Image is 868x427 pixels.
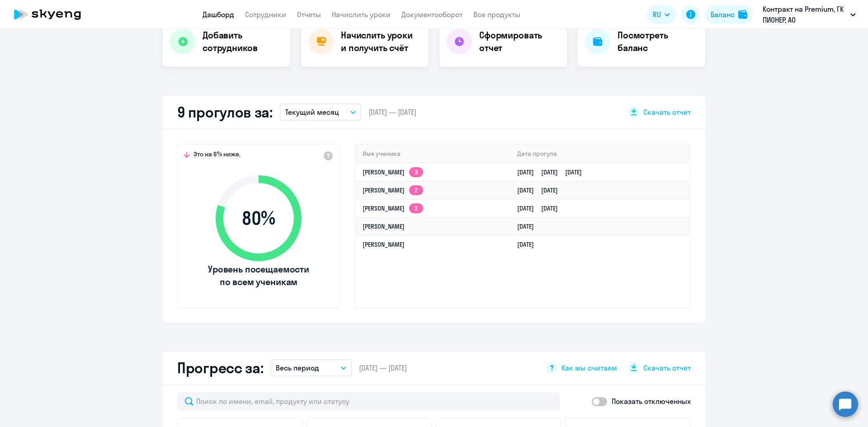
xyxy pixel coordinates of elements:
a: Дашборд [203,10,234,19]
span: [DATE] — [DATE] [359,363,407,373]
a: Отчеты [297,10,321,19]
a: [DATE] [517,240,541,249]
p: Контракт на Premium, ГК ПИОНЕР, АО [763,4,847,25]
th: Имя ученика [355,145,510,163]
a: [PERSON_NAME]2 [363,204,423,212]
input: Поиск по имени, email, продукту или статусу [177,392,560,410]
a: Начислить уроки [332,10,391,19]
h2: 9 прогулов за: [177,103,273,121]
img: balance [738,10,747,19]
button: Текущий месяц [280,103,361,121]
span: Уровень посещаемости по всем ученикам [207,263,311,288]
a: Все продукты [473,10,520,19]
p: Текущий месяц [285,107,339,117]
th: Дата прогула [510,145,690,163]
span: Это на 6% ниже, [193,150,241,161]
button: Весь период [270,359,352,376]
span: Скачать отчет [643,107,691,117]
span: Как мы считаем [561,363,617,373]
span: Скачать отчет [643,363,691,373]
span: 80 % [207,207,311,229]
button: Балансbalance [705,5,753,23]
a: [PERSON_NAME]3 [363,168,423,176]
a: [DATE][DATE] [517,204,565,212]
app-skyeng-badge: 2 [409,203,423,213]
a: [DATE][DATE] [517,186,565,194]
h4: Сформировать отчет [479,29,560,54]
a: Сотрудники [245,10,286,19]
p: Весь период [276,362,319,373]
a: [PERSON_NAME] [363,240,405,249]
h4: Добавить сотрудников [203,29,283,54]
h4: Посмотреть баланс [618,29,698,54]
button: Контракт на Premium, ГК ПИОНЕР, АО [758,4,860,25]
h2: Прогресс за: [177,359,263,377]
a: [DATE] [517,222,541,230]
a: Документооборот [401,10,462,19]
span: RU [653,9,661,20]
a: [PERSON_NAME] [363,222,405,230]
app-skyeng-badge: 2 [409,185,423,195]
button: RU [646,5,676,23]
p: Показать отключенных [612,396,691,407]
div: Баланс [711,9,735,20]
app-skyeng-badge: 3 [409,167,423,177]
h4: Начислить уроки и получить счёт [341,29,420,54]
span: [DATE] — [DATE] [368,107,416,117]
a: [DATE][DATE][DATE] [517,168,589,176]
a: [PERSON_NAME]2 [363,186,423,194]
